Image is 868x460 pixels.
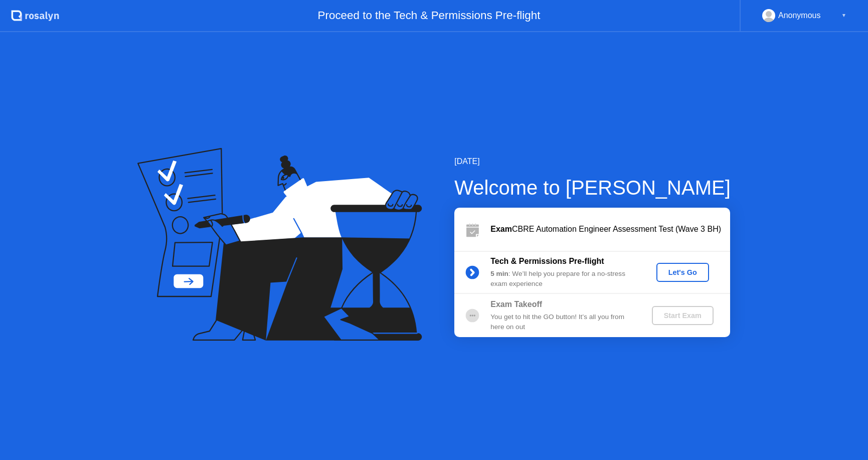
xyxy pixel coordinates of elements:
div: CBRE Automation Engineer Assessment Test (Wave 3 BH) [490,223,730,235]
div: Start Exam [656,312,710,320]
button: Let's Go [656,263,709,282]
b: Exam [490,225,512,233]
div: Anonymous [778,9,821,22]
div: You get to hit the GO button! It’s all you from here on out [490,312,635,333]
b: Exam Takeoff [490,300,542,309]
div: : We’ll help you prepare for a no-stress exam experience [490,269,635,289]
div: [DATE] [454,156,731,168]
div: ▼ [841,9,846,22]
b: 5 min [490,270,508,277]
div: Let's Go [660,268,705,276]
button: Start Exam [652,306,714,325]
div: Welcome to [PERSON_NAME] [454,173,731,203]
b: Tech & Permissions Pre-flight [490,257,604,265]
